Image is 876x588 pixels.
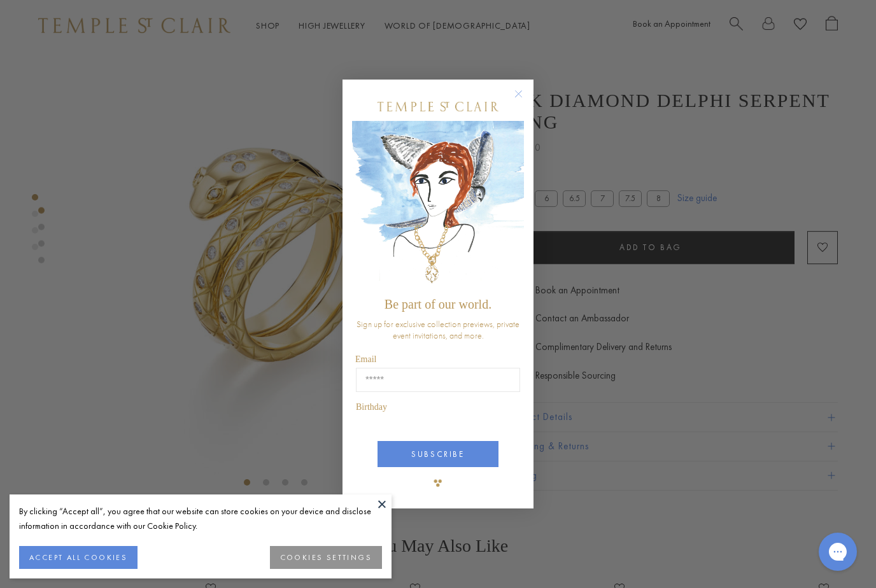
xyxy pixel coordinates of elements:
[378,102,498,111] img: Temple St. Clair
[517,92,533,108] button: Close dialog
[425,470,451,496] img: TSC
[812,528,863,575] iframe: Gorgias live chat messenger
[385,297,491,311] span: Be part of our world.
[270,546,382,569] button: COOKIES SETTINGS
[356,402,387,412] span: Birthday
[357,318,519,341] span: Sign up for exclusive collection previews, private event invitations, and more.
[355,354,376,364] span: Email
[352,121,524,291] img: c4a9eb12-d91a-4d4a-8ee0-386386f4f338.jpeg
[378,441,498,467] button: SUBSCRIBE
[19,546,138,569] button: ACCEPT ALL COOKIES
[356,368,520,392] input: Email
[19,504,382,533] div: By clicking “Accept all”, you agree that our website can store cookies on your device and disclos...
